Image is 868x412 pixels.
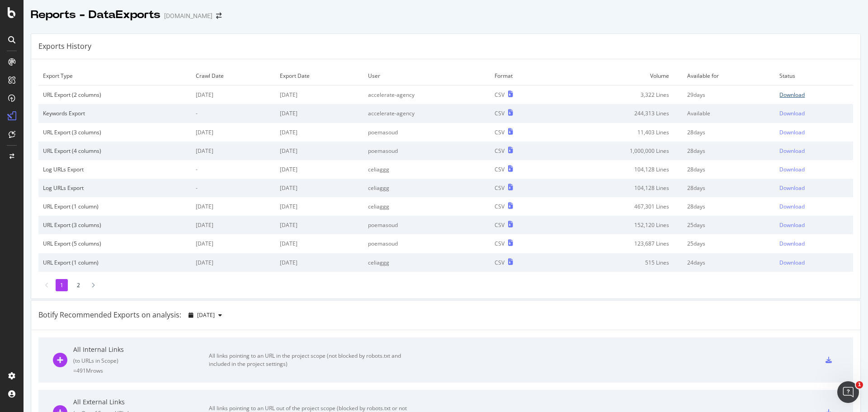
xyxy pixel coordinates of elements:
td: [DATE] [275,234,363,253]
td: accelerate-agency [363,85,490,104]
div: CSV [495,147,505,155]
td: Available for [683,66,775,85]
div: Download [779,109,805,117]
div: URL Export (3 columns) [43,221,187,229]
td: 3,322 Lines [552,85,683,104]
td: [DATE] [191,142,275,160]
td: [DATE] [191,234,275,253]
div: Download [779,184,805,192]
div: csv-export [826,357,832,363]
a: Download [779,240,849,247]
td: 104,128 Lines [552,179,683,197]
td: [DATE] [275,179,363,197]
td: [DATE] [275,85,363,104]
div: CSV [495,166,505,173]
td: [DATE] [275,253,363,272]
div: All External Links [73,398,209,407]
div: CSV [495,184,505,192]
td: [DATE] [191,216,275,234]
td: poemasoud [363,123,490,142]
div: Keywords Export [43,109,187,117]
td: [DATE] [275,123,363,142]
div: Download [779,221,805,229]
td: - [191,179,275,197]
td: - [191,104,275,123]
td: Status [775,66,853,85]
div: Download [779,147,805,155]
div: URL Export (4 columns) [43,147,187,155]
a: Download [779,128,849,136]
td: [DATE] [191,123,275,142]
a: Download [779,259,849,266]
li: 2 [72,279,85,291]
td: 24 days [683,253,775,272]
div: Download [779,203,805,210]
button: [DATE] [185,308,226,322]
div: URL Export (5 columns) [43,240,187,247]
td: 29 days [683,85,775,104]
td: [DATE] [191,253,275,272]
td: celiaggg [363,253,490,272]
div: Log URLs Export [43,184,187,192]
td: [DATE] [275,104,363,123]
td: [DATE] [275,197,363,216]
td: Crawl Date [191,66,275,85]
div: Download [779,128,805,136]
td: celiaggg [363,179,490,197]
a: Download [779,221,849,229]
td: poemasoud [363,234,490,253]
div: Available [687,109,770,117]
div: CSV [495,109,505,117]
td: 123,687 Lines [552,234,683,253]
td: 28 days [683,142,775,160]
td: poemasoud [363,142,490,160]
div: arrow-right-arrow-left [216,13,222,19]
td: Export Type [38,66,191,85]
div: Download [779,91,805,99]
td: 244,313 Lines [552,104,683,123]
div: CSV [495,221,505,229]
li: 1 [56,279,68,291]
td: 104,128 Lines [552,160,683,179]
div: URL Export (2 columns) [43,91,187,99]
td: 152,120 Lines [552,216,683,234]
td: [DATE] [275,142,363,160]
td: 1,000,000 Lines [552,142,683,160]
td: 28 days [683,123,775,142]
td: Volume [552,66,683,85]
div: CSV [495,203,505,210]
td: [DATE] [191,197,275,216]
iframe: Intercom live chat [837,381,859,403]
span: 1 [856,381,863,388]
a: Download [779,166,849,173]
td: 28 days [683,160,775,179]
div: Download [779,240,805,247]
div: CSV [495,240,505,247]
td: Export Date [275,66,363,85]
div: Exports History [38,41,91,52]
div: = 491M rows [73,367,209,374]
a: Download [779,91,849,99]
td: Format [490,66,552,85]
div: [DOMAIN_NAME] [164,11,212,20]
td: 28 days [683,197,775,216]
td: [DATE] [191,85,275,104]
div: Log URLs Export [43,166,187,173]
div: Download [779,166,805,173]
div: All links pointing to an URL in the project scope (not blocked by robots.txt and included in the ... [209,352,412,368]
div: Reports - DataExports [31,7,160,23]
td: 28 days [683,179,775,197]
td: 25 days [683,216,775,234]
td: 25 days [683,234,775,253]
div: All Internal Links [73,345,209,354]
td: celiaggg [363,160,490,179]
div: URL Export (1 column) [43,203,187,210]
div: ( to URLs in Scope ) [73,357,209,365]
span: 2025 Aug. 7th [197,311,215,319]
div: Download [779,259,805,266]
a: Download [779,147,849,155]
td: 515 Lines [552,253,683,272]
td: [DATE] [275,160,363,179]
td: 467,301 Lines [552,197,683,216]
td: celiaggg [363,197,490,216]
